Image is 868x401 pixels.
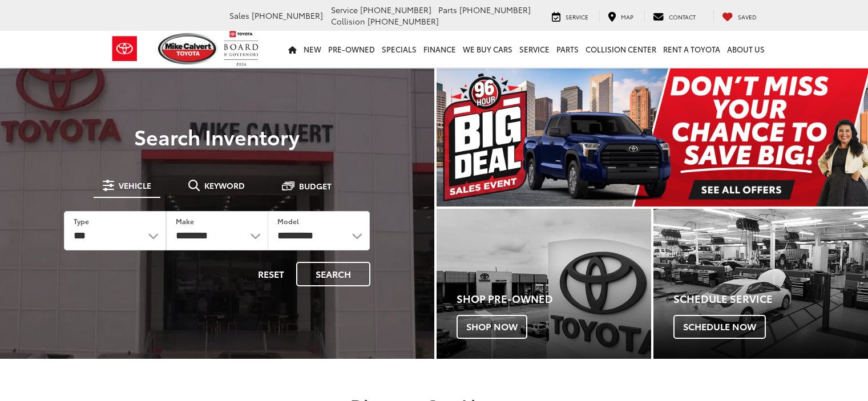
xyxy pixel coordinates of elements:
span: [PHONE_NUMBER] [252,10,323,21]
a: Home [285,31,300,67]
a: New [300,31,325,67]
span: Service [566,13,588,21]
span: Schedule Now [673,315,766,339]
span: [PHONE_NUMBER] [459,4,531,15]
button: Reset [248,262,294,286]
img: Toyota [103,30,146,67]
button: Search [296,262,370,286]
a: Service [543,10,597,22]
h4: Schedule Service [673,293,868,305]
label: Model [277,216,299,226]
div: Toyota [653,209,868,359]
a: Pre-Owned [325,31,378,67]
a: Shop Pre-Owned Shop Now [437,209,651,359]
span: Map [621,13,633,21]
a: Finance [420,31,459,67]
span: [PHONE_NUMBER] [360,4,431,15]
a: My Saved Vehicles [713,10,765,22]
a: Schedule Service Schedule Now [653,209,868,359]
a: Rent a Toyota [660,31,724,67]
span: Sales [229,10,249,21]
span: Budget [299,182,332,190]
span: Saved [738,13,757,21]
span: [PHONE_NUMBER] [368,15,439,27]
div: Toyota [437,209,651,359]
a: Specials [378,31,420,67]
a: Collision Center [582,31,660,67]
span: Keyword [204,181,245,189]
h3: Search Inventory [48,125,386,148]
a: Service [516,31,553,67]
span: Vehicle [119,181,151,189]
img: Mike Calvert Toyota [158,33,219,64]
span: Service [331,4,358,15]
span: Shop Now [457,315,527,339]
h4: Shop Pre-Owned [457,293,651,305]
span: Parts [438,4,457,15]
span: Contact [669,13,696,21]
a: Map [599,10,642,22]
a: About Us [724,31,768,67]
a: Parts [553,31,582,67]
a: Contact [644,10,704,22]
a: WE BUY CARS [459,31,516,67]
label: Type [74,216,89,226]
label: Make [176,216,194,226]
span: Collision [331,15,365,27]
